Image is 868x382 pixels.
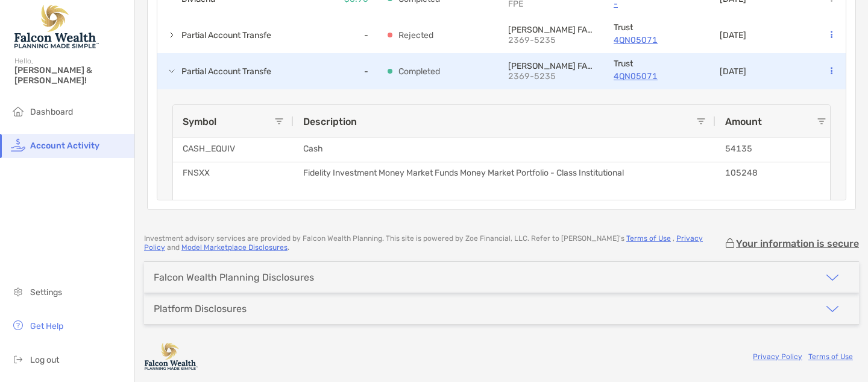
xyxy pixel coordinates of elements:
[626,234,671,243] a: Terms of Use
[144,234,703,252] a: Privacy Policy
[30,141,99,151] span: Account Activity
[11,352,25,366] img: logout icon
[398,28,433,43] p: Rejected
[30,287,62,298] span: Settings
[720,66,746,77] p: [DATE]
[154,303,247,314] div: Platform Disclosures
[398,64,440,79] p: Completed
[272,53,378,89] div: -
[614,69,700,84] a: 4QN05071
[14,65,127,86] span: [PERSON_NAME] & [PERSON_NAME]!
[154,272,314,283] div: Falcon Wealth Planning Disclosures
[14,5,99,48] img: Falcon Wealth Planning Logo
[825,270,840,285] img: icon arrow
[825,302,840,316] img: icon arrow
[173,162,294,186] div: FNSXX
[30,355,59,365] span: Log out
[144,234,724,252] p: Investment advisory services are provided by Falcon Wealth Planning . This site is powered by Zoe...
[725,116,762,127] span: Amount
[11,284,25,299] img: settings icon
[173,138,294,162] div: CASH_EQUIV
[181,62,274,81] span: Partial Account Transfer
[508,71,593,81] p: 2369-5235
[181,243,288,252] a: Model Marketplace Disclosures
[614,22,700,33] p: Trust
[272,17,378,53] div: -
[508,25,594,35] p: WELLS FARGO CLEARING SERVICES LLC
[508,35,593,45] p: 2369-5235
[715,138,836,162] div: 54135
[11,318,25,333] img: get-help icon
[614,33,700,48] a: 4QN05071
[294,138,715,162] div: Cash
[808,352,853,361] a: Terms of Use
[753,352,802,361] a: Privacy Policy
[11,138,25,152] img: activity icon
[736,238,859,249] p: Your information is secure
[30,107,73,117] span: Dashboard
[181,25,274,45] span: Partial Account Transfer
[508,61,594,71] p: WELLS FARGO CLEARING SERVICES LLC
[294,162,715,186] div: Fidelity Investment Money Market Funds Money Market Portfolio - Class Institutional
[303,116,357,127] span: Description
[614,59,700,69] p: Trust
[715,162,836,186] div: 105248
[11,104,25,118] img: household icon
[30,321,63,331] span: Get Help
[144,343,198,370] img: company logo
[720,30,746,40] p: [DATE]
[183,116,216,127] span: Symbol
